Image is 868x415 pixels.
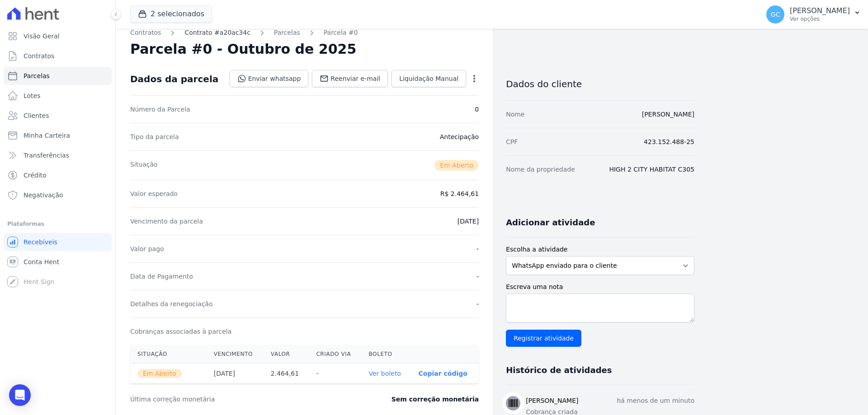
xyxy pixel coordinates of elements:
dt: Cobranças associadas à parcela [130,327,231,336]
a: Minha Carteira [4,126,112,145]
dd: R$ 2.464,61 [440,189,479,198]
span: Minha Carteira [24,131,70,140]
dt: Vencimento da parcela [130,217,203,226]
dd: 0 [475,105,479,114]
dt: Número da Parcela [130,105,190,114]
a: Contrato #a20ac34c [184,28,250,37]
span: Parcelas [24,71,50,80]
a: Enviar whatsapp [230,70,309,87]
th: Vencimento [207,345,264,364]
dt: Tipo da parcela [130,132,179,141]
label: Escreva uma nota [506,282,694,292]
button: Copiar código [419,370,467,377]
label: Escolha a atividade [506,245,694,254]
dt: Valor pago [130,244,164,253]
span: Crédito [24,171,47,180]
p: [PERSON_NAME] [790,6,850,15]
a: Recebíveis [4,233,112,251]
p: há menos de um minuto [617,396,694,406]
div: Dados da parcela [130,74,218,84]
dt: Valor esperado [130,189,178,198]
dt: Nome [506,110,524,119]
a: Reenviar e-mail [312,70,388,87]
span: Transferências [24,151,69,160]
h3: [PERSON_NAME] [526,396,578,406]
dt: Situação [130,160,158,171]
a: Clientes [4,107,112,125]
p: Ver opções [790,15,850,23]
dd: HIGH 2 CITY HABITAT C305 [609,165,694,174]
span: Conta Hent [24,257,59,266]
a: Transferências [4,146,112,164]
div: Open Intercom Messenger [9,384,31,406]
a: [PERSON_NAME] [642,111,694,118]
span: Lotes [24,91,41,100]
dd: - [476,244,479,253]
a: Crédito [4,166,112,184]
button: 2 selecionados [130,5,212,23]
span: Clientes [24,111,49,120]
dt: Nome da propriedade [506,165,575,174]
dd: [DATE] [458,217,479,226]
th: [DATE] [207,364,264,384]
div: Plataformas [7,219,108,229]
span: Em Aberto [434,160,479,171]
h3: Dados do cliente [506,79,694,89]
span: Contratos [24,51,54,61]
a: Ver boleto [368,370,401,377]
th: Boleto [361,345,411,364]
h2: Parcela #0 - Outubro de 2025 [130,41,356,57]
a: Lotes [4,87,112,105]
a: Contratos [4,47,112,65]
th: 2.464,61 [264,364,309,384]
a: Negativação [4,186,112,204]
span: Visão Geral [24,32,60,41]
span: Recebíveis [24,238,57,247]
a: Liquidação Manual [392,70,466,87]
span: Em Aberto [137,369,182,378]
dt: Última correção monetária [130,395,336,404]
a: Parcelas [274,28,300,37]
dd: 423.152.488-25 [644,137,694,146]
dt: Data de Pagamento [130,272,193,281]
dt: CPF [506,137,518,146]
nav: Breadcrumb [130,28,479,37]
span: Reenviar e-mail [330,74,380,83]
h3: Adicionar atividade [506,217,595,228]
dt: Detalhes da renegociação [130,299,213,308]
a: Parcelas [4,67,112,85]
th: Valor [264,345,309,364]
h3: Histórico de atividades [506,365,612,376]
dd: Sem correção monetária [392,395,479,404]
a: Parcela #0 [324,28,358,37]
th: Situação [130,345,207,364]
dd: Antecipação [440,132,479,141]
dd: - [476,299,479,308]
a: Conta Hent [4,253,112,271]
button: GC [PERSON_NAME] Ver opções [759,2,868,27]
input: Registrar atividade [506,330,581,347]
span: Liquidação Manual [399,74,458,83]
a: Contratos [130,28,161,37]
a: Visão Geral [4,27,112,45]
span: GC [771,11,780,18]
dd: - [476,272,479,281]
span: Negativação [24,191,63,200]
th: Criado via [309,345,361,364]
th: - [309,364,361,384]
